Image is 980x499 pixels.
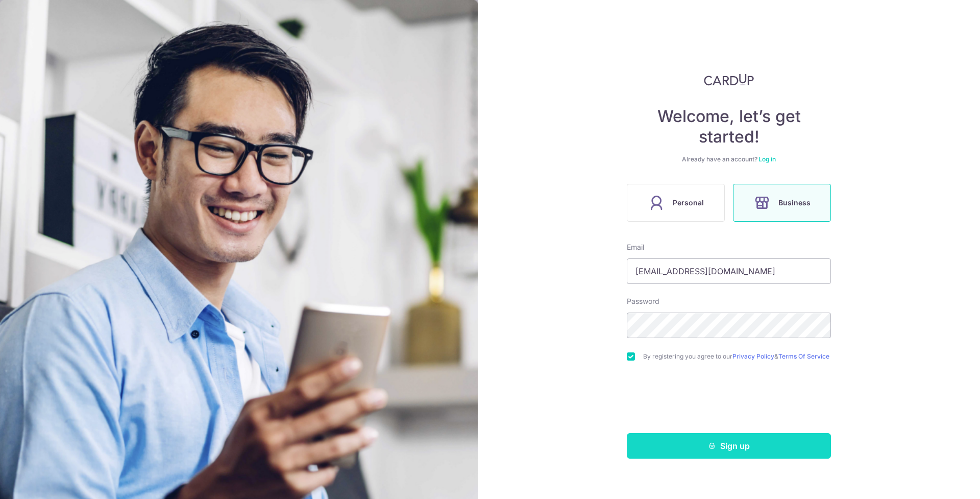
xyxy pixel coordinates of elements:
a: Business [729,184,835,222]
a: Terms Of Service [778,352,829,360]
label: Password [627,296,659,306]
label: By registering you agree to our & [643,352,831,361]
input: Enter your Email [627,258,831,284]
a: Privacy Policy [732,352,774,360]
h4: Welcome, let’s get started! [627,106,831,147]
label: Email [627,242,644,252]
span: Business [778,197,811,209]
a: Log in [758,155,776,163]
iframe: reCAPTCHA [651,381,806,421]
span: Personal [673,197,704,209]
button: Sign up [627,433,831,459]
div: Already have an account? [627,155,831,163]
a: Personal [623,184,729,222]
img: CardUp Logo [704,74,754,86]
